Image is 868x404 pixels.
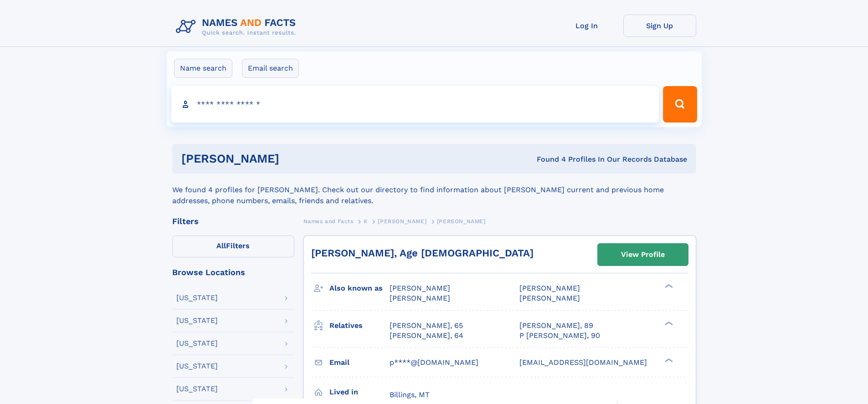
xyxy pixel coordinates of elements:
a: P [PERSON_NAME], 90 [519,331,600,341]
span: [PERSON_NAME] [519,284,580,292]
span: All [216,241,226,250]
div: [US_STATE] [176,340,218,347]
div: View Profile [621,244,665,265]
span: [PERSON_NAME] [390,284,450,292]
button: Search Button [663,86,697,123]
label: Email search [242,59,299,78]
span: [PERSON_NAME] [390,294,450,302]
label: Filters [172,235,294,257]
a: View Profile [598,244,688,266]
div: Filters [172,217,294,225]
span: Billings, MT [390,390,430,399]
div: ❯ [663,283,673,289]
label: Name search [174,59,232,78]
h3: Also known as [329,281,390,296]
h3: Relatives [329,318,390,333]
a: [PERSON_NAME], 89 [519,321,593,331]
a: Names and Facts [303,215,354,227]
div: [US_STATE] [176,363,218,370]
h3: Email [329,355,390,370]
span: [EMAIL_ADDRESS][DOMAIN_NAME] [519,358,647,367]
div: [US_STATE] [176,294,218,302]
div: Found 4 Profiles In Our Records Database [408,154,687,164]
input: search input [171,86,659,123]
a: [PERSON_NAME], 65 [390,321,463,331]
div: [US_STATE] [176,385,218,393]
div: [US_STATE] [176,317,218,324]
img: Logo Names and Facts [172,15,303,39]
span: [PERSON_NAME] [437,218,486,225]
div: Browse Locations [172,268,294,276]
h3: Lived in [329,384,390,400]
a: K [364,215,368,227]
a: [PERSON_NAME], 64 [390,331,463,341]
a: [PERSON_NAME], Age [DEMOGRAPHIC_DATA] [311,247,534,259]
a: Log In [550,15,623,37]
div: ❯ [663,320,673,326]
div: ❯ [663,357,673,363]
span: [PERSON_NAME] [378,218,426,225]
a: [PERSON_NAME] [378,215,426,227]
span: [PERSON_NAME] [519,294,580,302]
h1: [PERSON_NAME] [181,153,408,164]
a: Sign Up [623,15,696,37]
span: K [364,218,368,225]
div: We found 4 profiles for [PERSON_NAME]. Check out our directory to find information about [PERSON_... [172,174,696,206]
